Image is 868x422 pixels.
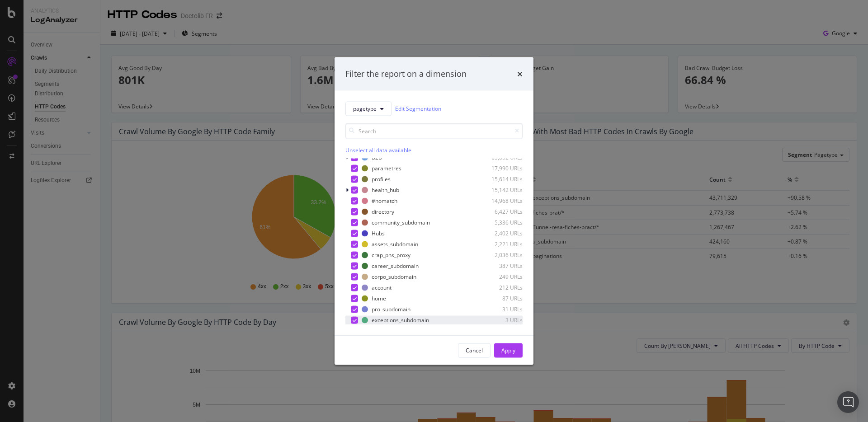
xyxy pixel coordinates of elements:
div: home [372,295,386,302]
div: 87 URLs [478,295,523,302]
div: directory [372,208,394,216]
div: career_subdomain [372,262,419,270]
a: Edit Segmentation [395,104,441,113]
button: pagetype [345,101,392,116]
div: Hubs [372,230,385,237]
div: modal [335,57,533,365]
div: 31 URLs [478,305,523,313]
div: 15,614 URLs [478,175,523,183]
div: 212 URLs [478,284,523,291]
div: Cancel [466,347,483,354]
div: Open Intercom Messenger [837,391,859,413]
div: 15,142 URLs [478,186,523,194]
div: 2,036 URLs [478,251,523,259]
div: community_subdomain [372,219,430,226]
div: 5,336 URLs [478,219,523,226]
div: times [517,68,523,80]
div: #nomatch [372,197,397,205]
div: 3 URLs [478,316,523,324]
div: Unselect all data available [345,146,523,154]
div: profiles [372,175,391,183]
span: pagetype [353,105,377,113]
div: 6,427 URLs [478,208,523,216]
div: Filter the report on a dimension [345,68,467,80]
div: parametres [372,164,401,172]
div: 14,968 URLs [478,197,523,205]
div: corpo_subdomain [372,273,416,281]
div: health_hub [372,186,399,194]
button: Cancel [458,343,491,357]
div: Apply [501,347,515,354]
div: 17,990 URLs [478,164,523,172]
div: 387 URLs [478,262,523,270]
div: 249 URLs [478,273,523,281]
div: assets_subdomain [372,240,418,248]
div: 2,402 URLs [478,230,523,237]
button: Apply [494,343,523,357]
div: exceptions_subdomain [372,316,429,324]
div: pro_subdomain [372,305,410,313]
div: 2,221 URLs [478,240,523,248]
div: crap_phs_proxy [372,251,410,259]
div: account [372,284,392,291]
input: Search [345,123,523,139]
